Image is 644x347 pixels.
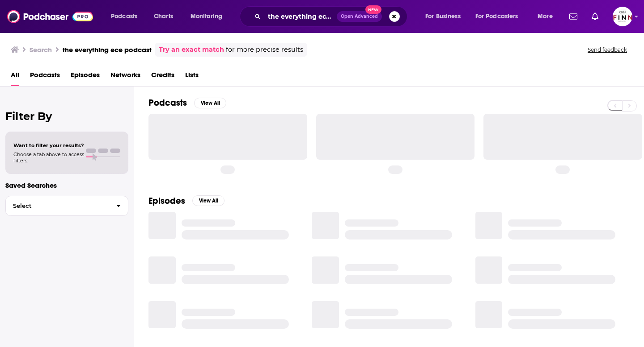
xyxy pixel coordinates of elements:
span: Select [6,203,109,209]
a: EpisodesView All [148,195,225,207]
input: Search podcasts, credits, & more... [264,9,337,24]
span: Want to filter your results? [13,142,84,149]
span: for more precise results [226,45,303,55]
button: open menu [105,9,149,24]
a: Lists [185,68,199,86]
a: All [11,68,19,86]
span: New [365,5,381,14]
a: PodcastsView All [148,97,226,108]
a: Podcasts [30,68,60,86]
h3: Search [30,45,52,54]
span: For Business [425,10,461,23]
span: For Podcasters [475,10,518,23]
button: View All [192,195,225,206]
button: Show profile menu [613,7,632,26]
span: Charts [154,10,173,23]
a: Credits [151,68,174,86]
button: open menu [419,9,472,24]
a: Show notifications dropdown [588,9,602,24]
button: Select [5,196,128,216]
button: open menu [470,9,531,24]
a: Charts [148,9,178,24]
h2: Episodes [148,195,185,207]
div: Search podcasts, credits, & more... [248,6,416,27]
button: Send feedback [585,46,630,54]
button: open menu [531,9,564,24]
a: Episodes [71,68,100,86]
button: Open AdvancedNew [337,11,382,22]
button: View All [194,98,226,108]
span: Choose a tab above to access filters. [13,151,84,164]
span: More [538,10,553,23]
button: open menu [184,9,234,24]
h2: Filter By [5,110,128,123]
a: Show notifications dropdown [566,9,581,24]
img: Podchaser - Follow, Share and Rate Podcasts [7,8,93,25]
span: Open Advanced [341,14,378,19]
a: Try an exact match [159,45,224,55]
span: Logged in as FINNMadison [613,7,632,26]
h2: Podcasts [148,97,187,108]
span: Podcasts [111,10,137,23]
img: User Profile [613,7,632,26]
h3: the everything ece podcast [63,45,152,54]
span: Monitoring [191,10,222,23]
a: Networks [110,68,140,86]
p: Saved Searches [5,181,128,190]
